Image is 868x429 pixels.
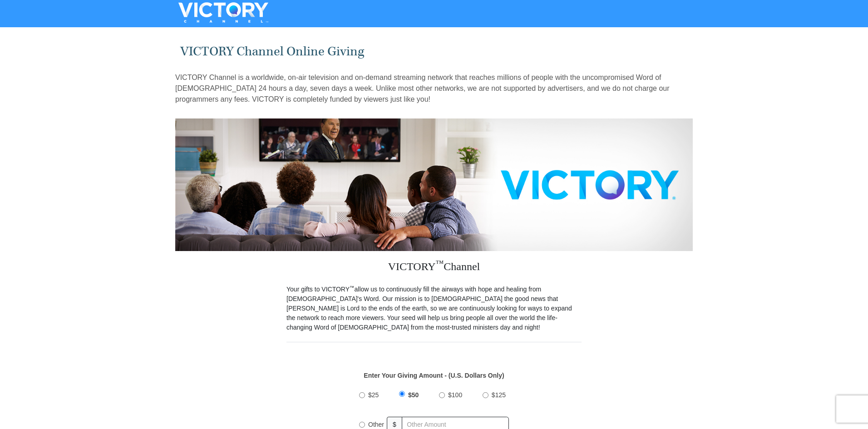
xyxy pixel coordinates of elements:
[436,259,444,268] sup: ™
[368,391,379,399] span: $25
[364,372,504,379] strong: Enter Your Giving Amount - (U.S. Dollars Only)
[175,72,693,105] p: VICTORY Channel is a worldwide, on-air television and on-demand streaming network that reaches mi...
[167,2,280,23] img: VICTORYTHON - VICTORY Channel
[492,391,506,399] span: $125
[180,44,688,59] h1: VICTORY Channel Online Giving
[286,251,582,285] h3: VICTORY Channel
[368,421,384,428] span: Other
[408,391,419,399] span: $50
[350,285,355,290] sup: ™
[286,285,582,332] p: Your gifts to VICTORY allow us to continuously fill the airways with hope and healing from [DEMOG...
[448,391,462,399] span: $100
